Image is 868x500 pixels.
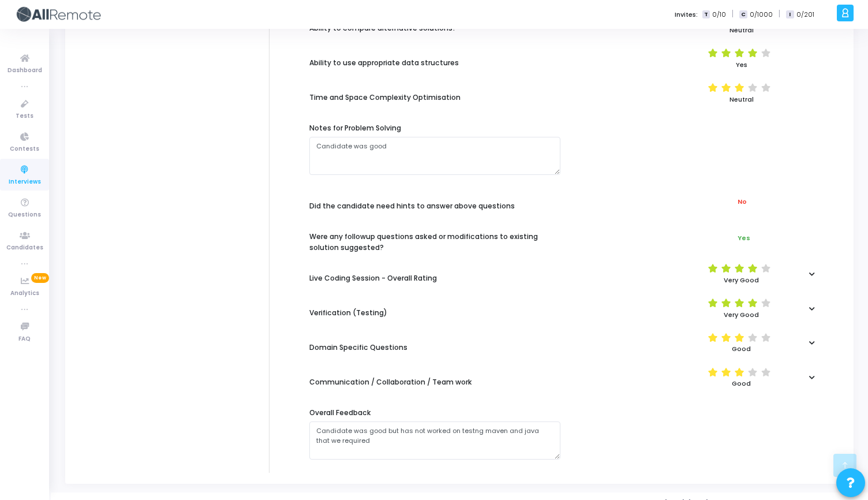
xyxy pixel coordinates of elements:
[9,177,41,187] span: Interviews
[701,25,782,35] div: Neutral
[31,273,49,283] span: New
[309,92,461,103] div: Time and Space Complexity Optimisation
[309,123,560,134] div: Notes for Problem Solving
[10,144,39,154] span: Contests
[702,10,710,19] span: T
[786,10,794,19] span: I
[14,3,101,26] img: logo
[8,210,41,220] span: Questions
[779,8,780,20] span: |
[18,334,31,344] span: FAQ
[309,58,459,69] div: Ability to use appropriate data structures
[6,243,43,253] span: Candidates
[750,10,773,20] span: 0/1000
[701,60,782,70] div: Yes
[732,8,734,20] span: |
[10,289,39,298] span: Analytics
[796,10,814,20] span: 0/201
[675,10,698,20] label: Invites:
[701,310,782,320] div: Very Good
[309,408,560,419] div: Overall Feedback
[309,308,387,319] div: Verification (Testing)
[701,275,782,285] div: Very Good
[8,66,42,76] span: Dashboard
[309,342,407,353] div: Domain Specific Questions
[738,197,782,207] div: No
[309,201,515,212] div: Did the candidate need hints to answer above questions
[309,273,437,284] div: Live Coding Session - Overall Rating
[712,10,726,20] span: 0/10
[738,233,782,243] div: Yes
[309,377,472,388] div: Communication / Collaboration / Team work
[16,111,33,121] span: Tests
[701,95,782,105] div: Neutral
[739,10,747,19] span: C
[701,379,782,389] div: Good
[309,232,560,253] div: Were any followup questions asked or modifications to existing solution suggested?
[701,344,782,354] div: Good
